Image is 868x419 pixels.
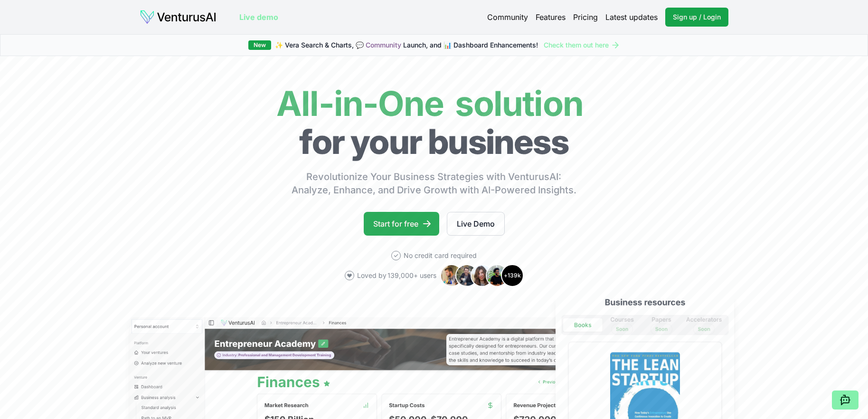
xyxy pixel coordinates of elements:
div: New [248,40,271,50]
a: Community [487,11,528,23]
img: Avatar 4 [486,264,509,287]
img: Avatar 3 [471,264,493,287]
a: Latest updates [605,11,658,23]
img: Avatar 2 [455,264,478,287]
a: Sign up / Login [665,8,728,27]
a: Community [366,41,401,49]
span: ✨ Vera Search & Charts, 💬 Launch, and 📊 Dashboard Enhancements! [275,40,538,50]
a: Live demo [239,11,278,23]
span: Sign up / Login [673,12,721,22]
img: logo [140,10,217,25]
a: Pricing [573,11,598,23]
img: Avatar 1 [440,264,463,287]
a: Features [536,11,566,23]
a: Start for free [364,212,439,236]
a: Check them out here [544,40,620,50]
a: Live Demo [447,212,505,236]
